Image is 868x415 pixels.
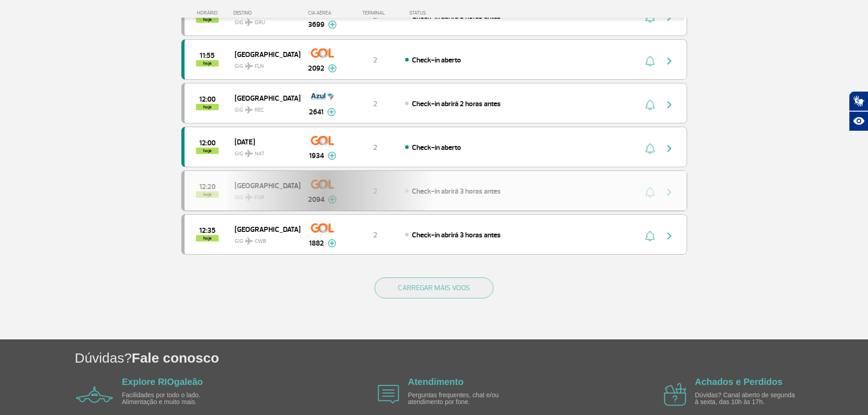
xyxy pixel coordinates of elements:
img: seta-direita-painel-voo.svg [664,231,675,241]
span: 1882 [309,238,324,249]
span: 2 [373,143,377,152]
img: airplane icon [378,385,399,404]
img: seta-direita-painel-voo.svg [664,99,675,110]
button: CARREGAR MAIS VOOS [375,277,493,298]
p: Facilidades por todo o lado. Alimentação e muito mais. [122,392,227,406]
div: HORÁRIO [184,10,234,16]
span: 1934 [309,150,324,161]
span: 2025-09-27 12:35:00 [199,227,216,234]
div: Plugin de acessibilidade da Hand Talk. [849,91,868,131]
span: GRU [255,19,265,27]
span: NAT [255,150,265,158]
img: destiny_airplane.svg [245,106,253,113]
div: TERMINAL [345,10,405,16]
span: hoje [196,235,219,241]
img: mais-info-painel-voo.svg [328,64,337,72]
img: sino-painel-voo.svg [645,99,655,110]
span: 2025-09-27 11:55:00 [200,52,215,59]
img: destiny_airplane.svg [245,19,253,26]
img: destiny_airplane.svg [245,62,253,70]
span: 2092 [308,63,324,74]
span: Check-in aberto [412,56,461,65]
span: 3699 [308,19,324,30]
span: [GEOGRAPHIC_DATA] [235,92,293,104]
span: CWB [255,237,266,246]
img: mais-info-painel-voo.svg [328,152,336,160]
span: [GEOGRAPHIC_DATA] [235,48,293,60]
img: airplane icon [76,386,113,403]
div: CIA AÉREA [300,10,345,16]
span: 2 [373,231,377,240]
img: mais-info-painel-voo.svg [328,20,337,29]
span: Check-in abrirá 3 horas antes [412,231,501,240]
span: Check-in aberto [412,143,461,152]
span: [DATE] [235,136,293,148]
span: Check-in abrirá 2 horas antes [412,99,501,108]
h1: Dúvidas? [75,348,868,367]
img: destiny_airplane.svg [245,150,253,157]
img: airplane icon [664,383,686,406]
div: STATUS [405,10,479,16]
div: DESTINO [233,10,300,16]
span: FLN [255,62,264,71]
span: 2025-09-27 12:00:00 [199,96,216,102]
span: GIG [235,232,293,246]
button: Abrir recursos assistivos. [849,111,868,131]
span: hoje [196,148,219,154]
img: destiny_airplane.svg [245,237,253,245]
a: Achados e Perdidos [695,377,782,387]
img: sino-painel-voo.svg [645,143,655,154]
span: [GEOGRAPHIC_DATA] [235,223,293,235]
a: Explore RIOgaleão [122,377,203,387]
img: seta-direita-painel-voo.svg [664,143,675,154]
span: 2 [373,56,377,65]
span: REC [255,106,264,114]
button: Abrir tradutor de língua de sinais. [849,91,868,111]
a: Atendimento [408,377,463,387]
span: hoje [196,60,219,67]
span: hoje [196,104,219,110]
span: GIG [235,57,293,71]
span: GIG [235,145,293,158]
p: Perguntas frequentes, chat e/ou atendimento por fone. [408,392,513,406]
img: mais-info-painel-voo.svg [327,108,336,116]
span: Fale conosco [132,350,219,365]
span: 2 [373,99,377,108]
p: Dúvidas? Canal aberto de segunda à sexta, das 10h às 17h. [695,392,800,406]
span: GIG [235,101,293,114]
img: mais-info-painel-voo.svg [328,239,336,247]
img: seta-direita-painel-voo.svg [664,56,675,67]
span: 2641 [309,107,324,118]
span: 2025-09-27 12:00:00 [199,140,216,146]
img: sino-painel-voo.svg [645,56,655,67]
img: sino-painel-voo.svg [645,231,655,241]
